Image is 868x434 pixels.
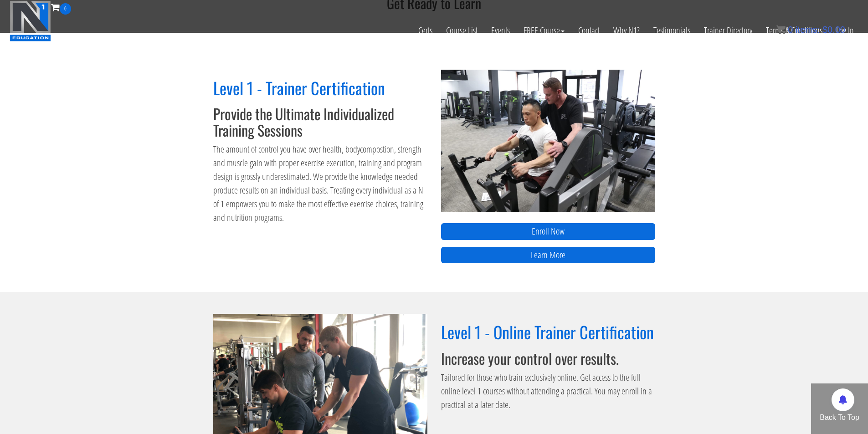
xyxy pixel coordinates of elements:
a: FREE Course [517,15,571,46]
p: Tailored for those who train exclusively online. Get access to the full online level 1 courses wi... [441,371,655,412]
img: n1-education [10,0,51,41]
a: Trainer Directory [697,15,759,46]
h3: Provide the Ultimate Individualized Training Sessions [213,106,427,138]
img: icon11.png [776,25,786,34]
a: Why N1? [606,15,647,46]
p: The amount of control you have over health, bodycompostion, strength and muscle gain with proper ... [213,143,427,225]
a: Enroll Now [441,223,655,240]
a: 0 items: $0.00 [776,25,845,35]
a: Events [484,15,517,46]
span: $ [822,25,827,35]
h2: Level 1 - Trainer Certification [213,79,427,97]
a: Terms & Conditions [759,15,829,46]
span: items: [796,25,820,35]
a: Course List [439,15,484,46]
h3: Increase your control over results. [441,350,655,366]
a: Testimonials [647,15,697,46]
a: 0 [51,1,71,13]
span: 0 [60,3,71,15]
span: 0 [788,25,793,35]
h2: Level 1 - Online Trainer Certification [441,323,655,341]
a: Learn More [441,247,655,264]
bdi: 0.00 [822,25,845,35]
img: n1-trainer [441,70,655,212]
a: Contact [571,15,606,46]
a: Certs [411,15,439,46]
a: Log In [829,15,861,46]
